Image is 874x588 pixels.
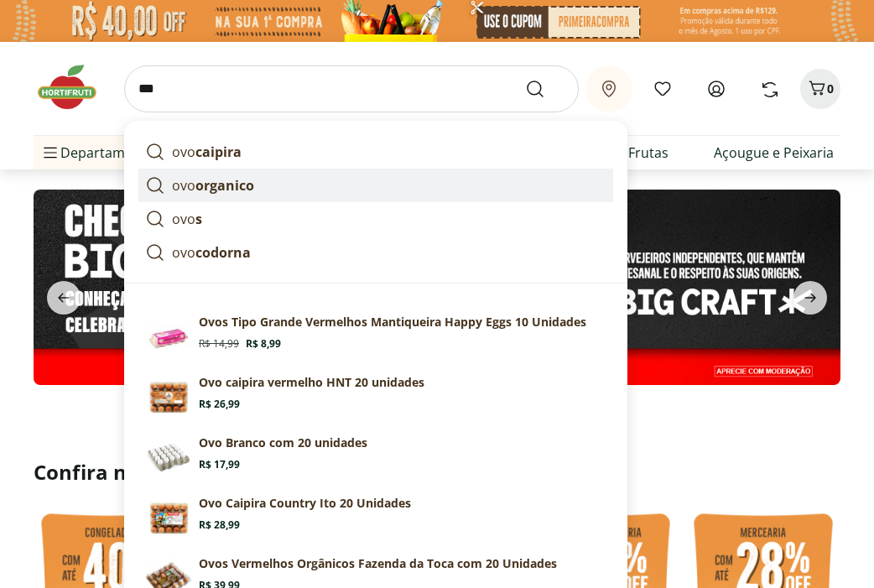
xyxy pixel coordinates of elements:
p: ovo [172,175,254,195]
a: ovocaipira [138,135,613,169]
p: ovo [172,242,251,263]
img: Principal [145,495,192,542]
a: ovoorganico [138,169,613,202]
a: PrincipalOvo Branco com 20 unidadesR$ 17,99 [138,428,613,488]
input: search [124,65,579,112]
p: Ovos Tipo Grande Vermelhos Mantiqueira Happy Eggs 10 Unidades [199,314,586,330]
a: PrincipalOvo Caipira Country Ito 20 UnidadesR$ 28,99 [138,488,613,549]
p: ovo [172,209,202,229]
strong: organico [195,176,254,195]
p: Ovo Caipira Country Ito 20 Unidades [199,495,411,512]
span: R$ 8,99 [246,337,281,351]
strong: caipira [195,143,242,161]
a: Açougue e Peixaria [714,143,834,163]
img: Principal [145,434,192,481]
span: Departamentos [40,133,161,173]
p: Ovo caipira vermelho HNT 20 unidades [199,374,424,391]
strong: codorna [195,243,251,262]
span: R$ 28,99 [199,518,240,532]
img: Hortifruti [34,62,117,112]
a: ovos [138,202,613,236]
a: ovocodorna [138,236,613,269]
a: Ovos Tipo Grande Vermelhos Mantiqueira Happy Eggs 10 UnidadesOvos Tipo Grande Vermelhos Mantiquei... [138,307,613,367]
button: Carrinho [800,69,840,109]
img: Ovos Tipo Grande Vermelhos Mantiqueira Happy Eggs 10 Unidades [145,314,192,361]
span: R$ 14,99 [199,337,239,351]
p: Ovo Branco com 20 unidades [199,434,367,451]
p: Ovos Vermelhos Orgânicos Fazenda da Toca com 20 Unidades [199,555,557,572]
button: Menu [40,133,60,173]
a: Ovo caipira vermelho HNT 20 unidadesR$ 26,99 [138,367,613,428]
span: R$ 26,99 [199,398,240,411]
h2: Confira nossos descontos exclusivos [34,459,840,486]
strong: s [195,210,202,228]
button: Submit Search [525,79,565,99]
button: next [780,281,840,315]
span: 0 [827,81,834,96]
p: ovo [172,142,242,162]
button: previous [34,281,94,315]
span: R$ 17,99 [199,458,240,471]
